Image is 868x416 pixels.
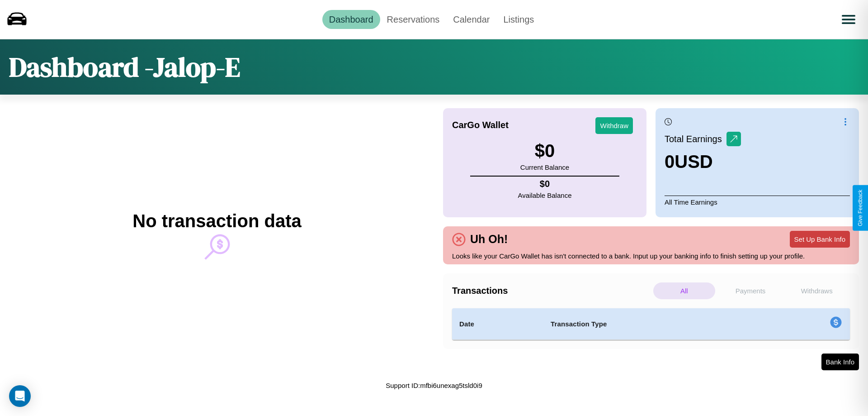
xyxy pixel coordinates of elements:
button: Withdraw [595,117,633,134]
h1: Dashboard - Jalop-E [9,48,240,86]
a: Listings [496,10,541,29]
table: simple table [452,308,850,340]
h3: $ 0 [520,141,569,161]
h4: CarGo Wallet [452,120,509,130]
button: Bank Info [821,354,859,370]
h2: No transaction data [132,211,301,231]
h3: 0 USD [665,152,741,172]
h4: Transaction Type [551,319,756,330]
a: Dashboard [322,10,380,29]
p: Total Earnings [665,131,726,147]
p: All Time Earnings [665,196,850,208]
p: Current Balance [520,161,569,173]
p: Support ID: mfbi6unexag5tsld0i9 [386,379,482,392]
h4: $ 0 [518,179,572,189]
p: Looks like your CarGo Wallet has isn't connected to a bank. Input up your banking info to finish ... [452,250,850,262]
button: Set Up Bank Info [790,231,850,248]
h4: Date [459,319,536,330]
button: Open menu [836,7,861,32]
p: Available Balance [518,189,572,201]
div: Open Intercom Messenger [9,385,31,407]
p: Withdraws [786,282,848,299]
h4: Transactions [452,286,651,296]
p: All [653,282,715,299]
p: Payments [720,282,782,299]
div: Give Feedback [857,190,863,226]
a: Reservations [380,10,447,29]
h4: Uh Oh! [466,233,512,246]
a: Calendar [446,10,496,29]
